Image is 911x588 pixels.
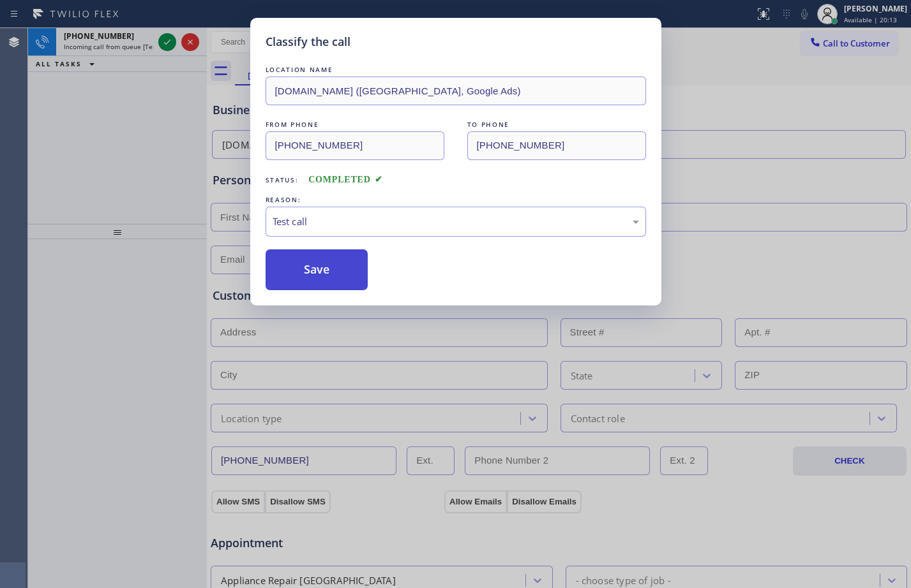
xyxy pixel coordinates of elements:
[266,249,368,290] button: Save
[266,63,646,77] div: LOCATION NAME
[266,175,299,184] span: Status:
[266,118,444,131] div: FROM PHONE
[308,175,382,184] span: COMPLETED
[467,131,646,160] input: To phone
[266,193,646,207] div: REASON:
[266,131,444,160] input: From phone
[266,33,350,50] h5: Classify the call
[467,118,646,131] div: TO PHONE
[273,214,639,229] div: Test call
